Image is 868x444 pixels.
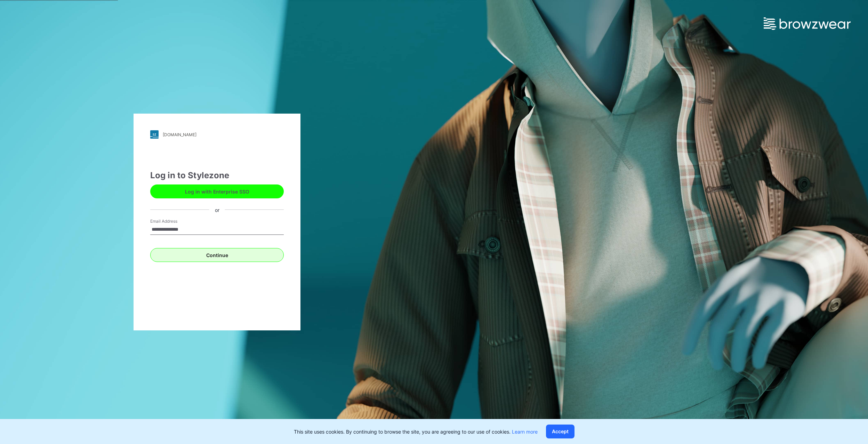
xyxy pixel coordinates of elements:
div: Log in to Stylezone [150,169,284,182]
a: Learn more [512,429,538,435]
img: stylezone-logo.562084cfcfab977791bfbf7441f1a819.svg [150,130,159,139]
button: Continue [150,248,284,262]
button: Log in with Enterprise SSO [150,184,284,198]
div: [DOMAIN_NAME] [163,132,196,137]
button: Accept [546,425,574,438]
label: Email Address [150,218,199,224]
a: [DOMAIN_NAME] [150,130,284,139]
div: or [209,206,225,213]
img: browzwear-logo.e42bd6dac1945053ebaf764b6aa21510.svg [764,17,851,30]
p: This site uses cookies. By continuing to browse the site, you are agreeing to our use of cookies. [294,428,538,435]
